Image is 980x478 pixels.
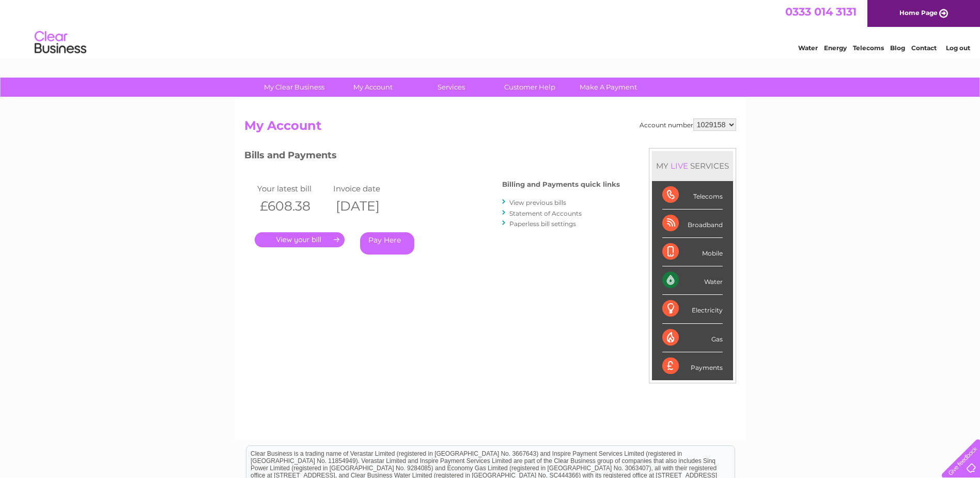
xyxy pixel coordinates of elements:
[255,232,345,247] a: .
[662,210,723,238] div: Broadband
[662,238,723,266] div: Mobile
[652,151,733,181] div: MY SERVICES
[331,182,407,196] td: Invoice date
[34,27,87,58] img: logo.png
[824,44,847,52] a: Energy
[662,181,723,210] div: Telecoms
[640,118,736,131] div: Account number
[246,6,735,50] div: Clear Business is a trading name of Verastar Limited (registered in [GEOGRAPHIC_DATA] No. 3667643...
[566,78,651,97] a: Make A Payment
[244,118,736,138] h2: My Account
[360,232,414,255] a: Pay Here
[502,181,620,188] h4: Billing and Payments quick links
[509,199,566,206] a: View previous bills
[252,78,337,97] a: My Clear Business
[330,78,415,97] a: My Account
[662,352,723,380] div: Payments
[662,266,723,295] div: Water
[662,295,723,323] div: Electricity
[509,220,576,228] a: Paperless bill settings
[911,44,937,52] a: Contact
[785,5,857,18] a: 0333 014 3131
[509,210,582,217] a: Statement of Accounts
[668,161,690,171] div: LIVE
[487,78,572,97] a: Customer Help
[244,148,620,166] h3: Bills and Payments
[853,44,884,52] a: Telecoms
[255,196,331,217] th: £608.38
[890,44,905,52] a: Blog
[331,196,407,217] th: [DATE]
[409,78,494,97] a: Services
[946,44,970,52] a: Log out
[255,182,331,196] td: Your latest bill
[662,324,723,352] div: Gas
[798,44,818,52] a: Water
